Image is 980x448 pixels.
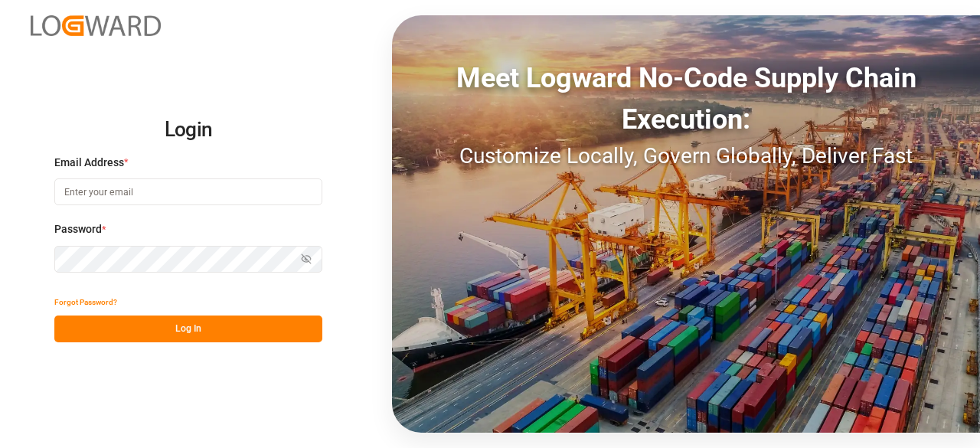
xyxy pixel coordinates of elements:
button: Forgot Password? [54,289,117,316]
img: Logward_new_orange.png [31,15,161,36]
input: Enter your email [54,178,322,205]
span: Email Address [54,155,124,171]
div: Customize Locally, Govern Globally, Deliver Fast [392,140,980,172]
button: Log In [54,316,322,342]
div: Meet Logward No-Code Supply Chain Execution: [392,57,980,140]
h2: Login [54,106,322,155]
span: Password [54,221,102,237]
